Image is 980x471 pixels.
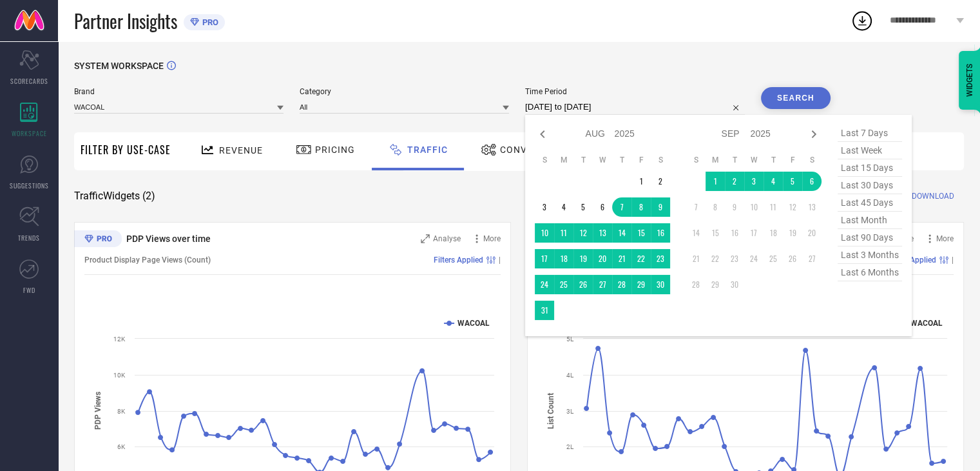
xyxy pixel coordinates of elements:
[126,234,211,244] span: PDP Views over time
[554,155,573,165] th: Monday
[535,275,554,294] td: Sun Aug 24 2025
[764,197,783,217] td: Thu Sep 11 2025
[554,223,573,243] td: Mon Aug 11 2025
[764,172,783,191] td: Thu Sep 04 2025
[535,155,554,165] th: Sunday
[535,197,554,217] td: Sun Aug 03 2025
[744,223,764,243] td: Wed Sep 17 2025
[631,155,651,165] th: Friday
[554,275,573,294] td: Mon Aug 25 2025
[838,159,902,177] span: last 15 days
[783,223,802,243] td: Fri Sep 19 2025
[10,181,49,190] span: SUGGESTIONS
[566,408,574,415] text: 3L
[783,172,802,191] td: Fri Sep 05 2025
[18,233,40,243] span: TRENDS
[593,223,612,243] td: Wed Aug 13 2025
[631,249,651,268] td: Fri Aug 22 2025
[499,256,501,265] span: |
[421,234,430,243] svg: Zoom
[612,155,631,165] th: Thursday
[952,256,954,265] span: |
[500,145,562,155] span: Conversion
[535,126,550,142] div: Previous month
[612,275,631,294] td: Thu Aug 28 2025
[725,172,744,191] td: Tue Sep 02 2025
[761,87,831,109] button: Search
[631,197,651,217] td: Fri Aug 08 2025
[554,197,573,217] td: Mon Aug 04 2025
[706,197,725,217] td: Mon Sep 08 2025
[407,145,448,155] span: Traffic
[573,155,593,165] th: Tuesday
[593,155,612,165] th: Wednesday
[483,234,501,243] span: More
[74,87,283,96] span: Brand
[535,249,554,268] td: Sun Aug 17 2025
[84,256,211,265] span: Product Display Page Views (Count)
[838,142,902,159] span: last week
[74,61,164,71] span: SYSTEM WORKSPACE
[117,443,126,450] text: 6K
[593,249,612,268] td: Wed Aug 20 2025
[686,275,706,294] td: Sun Sep 28 2025
[535,301,554,320] td: Sun Aug 31 2025
[764,249,783,268] td: Thu Sep 25 2025
[593,275,612,294] td: Wed Aug 27 2025
[113,372,126,379] text: 10K
[612,249,631,268] td: Thu Aug 21 2025
[651,197,670,217] td: Sat Aug 09 2025
[554,249,573,268] td: Mon Aug 18 2025
[744,197,764,217] td: Wed Sep 10 2025
[566,372,574,379] text: 4L
[631,223,651,243] td: Fri Aug 15 2025
[802,197,821,217] td: Sat Sep 13 2025
[612,223,631,243] td: Thu Aug 14 2025
[10,76,48,86] span: SCORECARDS
[573,249,593,268] td: Tue Aug 19 2025
[725,197,744,217] td: Tue Sep 09 2025
[686,197,706,217] td: Sun Sep 07 2025
[725,223,744,243] td: Tue Sep 16 2025
[651,172,670,191] td: Sat Aug 02 2025
[744,172,764,191] td: Wed Sep 03 2025
[706,155,725,165] th: Monday
[838,194,902,212] span: last 45 days
[838,246,902,264] span: last 3 months
[573,223,593,243] td: Tue Aug 12 2025
[725,155,744,165] th: Tuesday
[12,128,47,138] span: WORKSPACE
[838,264,902,281] span: last 6 months
[117,408,126,415] text: 8K
[300,87,509,96] span: Category
[74,190,155,203] span: Traffic Widgets ( 2 )
[706,223,725,243] td: Mon Sep 15 2025
[434,256,483,265] span: Filters Applied
[686,223,706,243] td: Sun Sep 14 2025
[910,319,943,328] text: WACOAL
[573,275,593,294] td: Tue Aug 26 2025
[838,177,902,194] span: last 30 days
[936,234,954,243] span: More
[651,223,670,243] td: Sat Aug 16 2025
[764,155,783,165] th: Thursday
[631,172,651,191] td: Fri Aug 01 2025
[457,319,490,328] text: WACOAL
[113,336,126,343] text: 12K
[525,87,745,96] span: Time Period
[838,125,902,142] span: last 7 days
[631,275,651,294] td: Fri Aug 29 2025
[806,126,821,142] div: Next month
[566,336,574,343] text: 5L
[783,197,802,217] td: Fri Sep 12 2025
[651,249,670,268] td: Sat Aug 23 2025
[838,229,902,246] span: last 90 days
[74,230,122,250] div: Premium
[74,8,177,34] span: Partner Insights
[686,249,706,268] td: Sun Sep 21 2025
[783,155,802,165] th: Friday
[850,9,874,32] div: Open download list
[802,223,821,243] td: Sat Sep 20 2025
[315,145,355,155] span: Pricing
[706,172,725,191] td: Mon Sep 01 2025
